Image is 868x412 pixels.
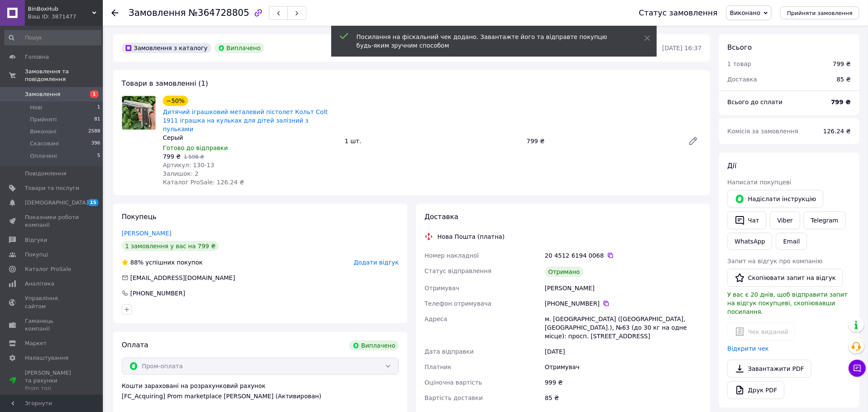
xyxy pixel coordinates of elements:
[88,199,99,206] span: 15
[25,199,88,207] span: [DEMOGRAPHIC_DATA]
[685,132,702,150] a: Редагувати
[163,96,188,106] div: −50%
[30,104,42,111] span: Нові
[25,265,71,273] span: Каталог ProSale
[727,233,772,250] a: WhatsApp
[545,299,702,308] div: [PHONE_NUMBER]
[356,33,623,50] div: Посилання на фіскальний чек додано. Завантажте його та відправте покупцю будь-яким зручним способом
[545,267,584,277] div: Отримано
[97,104,100,111] span: 1
[130,274,235,281] span: [EMAIL_ADDRESS][DOMAIN_NAME]
[25,53,49,61] span: Головна
[787,10,853,16] span: Прийняти замовлення
[662,45,702,51] time: [DATE] 16:37
[341,135,524,147] div: 1 шт.
[25,317,79,333] span: Гаманець компанії
[804,211,846,229] a: Telegram
[25,236,47,244] span: Відгуки
[163,153,181,160] span: 799 ₴
[163,179,244,186] span: Каталог ProSale: 126.24 ₴
[28,13,103,21] div: Ваш ID: 3871477
[543,311,703,344] div: м. [GEOGRAPHIC_DATA] ([GEOGRAPHIC_DATA], [GEOGRAPHIC_DATA].), №63 (до 30 кг на одне місце): просп...
[727,360,811,378] a: Завантажити PDF
[425,285,459,292] span: Отримувач
[25,280,54,288] span: Аналітика
[122,341,148,349] span: Оплата
[354,259,399,266] span: Додати відгук
[833,60,851,68] div: 799 ₴
[425,379,482,386] span: Оціночна вартість
[184,154,204,160] span: 1 598 ₴
[435,232,507,241] div: Нова Пошта (платна)
[30,128,57,135] span: Виконані
[727,162,736,170] span: Дії
[776,233,807,250] button: Email
[122,392,399,400] div: [FC_Acquiring] Prom marketplace [PERSON_NAME] (Активирован)
[25,251,48,259] span: Покупці
[25,184,79,192] span: Товари та послуги
[727,190,823,208] button: Надіслати інструкцію
[97,152,100,160] span: 5
[727,291,848,315] span: У вас є 20 днів, щоб відправити запит на відгук покупцеві, скопіювавши посилання.
[163,133,338,142] div: Серый
[25,214,79,229] span: Показники роботи компанії
[88,128,100,135] span: 2588
[425,252,479,259] span: Номер накладної
[163,170,199,177] span: Залишок: 2
[849,360,866,377] button: Чат з покупцем
[25,369,79,393] span: [PERSON_NAME] та рахунки
[4,30,101,45] input: Пошук
[163,144,228,151] span: Готово до відправки
[727,381,784,399] a: Друк PDF
[425,316,447,322] span: Адреса
[189,8,249,18] span: №364728805
[215,43,264,53] div: Виплачено
[163,162,214,168] span: Артикул: 130-13
[727,345,769,352] a: Відкрити чек
[25,385,79,392] div: Prom топ
[823,128,851,135] span: 126.24 ₴
[425,348,474,355] span: Дата відправки
[425,213,458,221] span: Доставка
[90,90,99,98] span: 1
[770,211,800,229] a: Viber
[780,6,859,19] button: Прийняти замовлення
[425,268,491,274] span: Статус відправлення
[25,68,103,83] span: Замовлення та повідомлення
[30,116,57,123] span: Прийняті
[727,258,823,265] span: Запит на відгук про компанію
[91,140,100,147] span: 396
[730,9,760,16] span: Виконано
[122,79,208,87] span: Товари в замовленні (1)
[122,96,156,129] img: Дитячий іграшковий металевий пістолет Кольт Colt 1911 іграшка на кульках для дітей залізний з пул...
[94,116,100,123] span: 81
[129,8,186,18] span: Замовлення
[727,269,843,287] button: Скопіювати запит на відгук
[543,390,703,406] div: 85 ₴
[28,5,92,13] span: BinBoxHub
[122,230,171,237] a: [PERSON_NAME]
[122,382,399,400] div: Кошти зараховані на розрахунковий рахунок
[727,60,751,67] span: 1 товар
[129,289,186,298] div: [PHONE_NUMBER]
[727,99,783,105] span: Всього до сплати
[30,152,57,160] span: Оплачені
[727,179,791,186] span: Написати покупцеві
[25,295,79,310] span: Управління сайтом
[30,140,59,147] span: Скасовані
[349,340,399,351] div: Виплачено
[727,76,757,83] span: Доставка
[543,280,703,296] div: [PERSON_NAME]
[543,359,703,375] div: Отримувач
[111,9,118,17] div: Повернутися назад
[122,258,203,267] div: успішних покупок
[425,300,491,307] span: Телефон отримувача
[639,9,718,17] div: Статус замовлення
[545,251,702,260] div: 20 4512 6194 0068
[425,394,483,401] span: Вартість доставки
[727,43,752,51] span: Всього
[543,375,703,390] div: 999 ₴
[25,354,69,362] span: Налаштування
[425,364,452,370] span: Платник
[25,170,66,177] span: Повідомлення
